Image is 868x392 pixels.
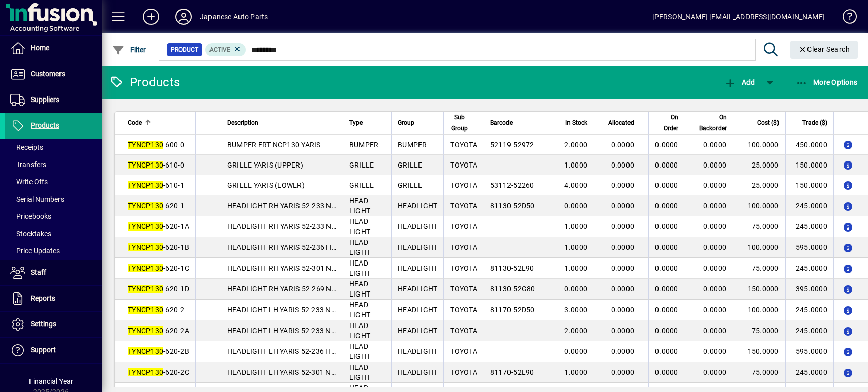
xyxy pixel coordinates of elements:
span: 0.0000 [611,306,635,314]
span: Receipts [10,143,43,151]
a: Stocktakes [5,225,102,242]
span: HEADLIGHT LH YARIS 52-236 HID EA [227,347,348,355]
span: HEADLIGHT RH YARIS 52-233 NON HID EA [227,222,366,231]
span: More Options [796,78,858,86]
span: 0.0000 [655,347,678,355]
button: Filter [110,41,149,59]
span: Customers [31,70,65,78]
span: -620-1 [128,202,185,210]
span: Product [171,45,198,55]
span: Trade ($) [802,117,827,128]
span: GRILLE YARIS (LOWER) [227,181,305,189]
span: -620-2B [128,347,189,355]
span: 0.0000 [611,181,635,189]
span: Products [31,121,59,129]
span: 0.0000 [611,285,635,293]
td: 245.0000 [785,300,833,320]
span: 0.0000 [611,368,635,376]
div: Group [398,117,437,128]
span: Code [128,117,142,128]
button: Clear [790,41,858,59]
span: 1.0000 [564,264,588,272]
span: 0.0000 [655,306,678,314]
span: 1.0000 [564,161,588,169]
td: 450.0000 [785,135,833,155]
a: Price Updates [5,242,102,259]
span: BUMPER [349,141,379,149]
a: Knowledge Base [835,2,855,35]
span: 0.0000 [703,264,727,272]
span: GRILLE [349,161,374,169]
span: HEADLIGHT [398,306,437,314]
span: Settings [31,320,56,328]
span: TOYOTA [450,285,477,293]
span: HEADLIGHT [398,285,437,293]
span: 0.0000 [564,285,588,293]
span: -620-1C [128,264,189,272]
span: Home [31,44,49,52]
td: 245.0000 [785,362,833,383]
span: Reports [31,294,55,302]
td: 245.0000 [785,320,833,341]
span: HEADLIGHT [398,347,437,355]
span: HEADLIGHT RH YARIS 52-269 NON HID EA [227,285,366,293]
span: Cost ($) [757,117,779,128]
span: 0.0000 [703,368,727,376]
span: 4.0000 [564,181,588,189]
span: HEADLIGHT [398,202,437,210]
span: Support [31,346,56,354]
span: GRILLE [398,181,423,189]
span: 1.0000 [564,243,588,251]
td: 395.0000 [785,279,833,300]
span: HEAD LIGHT [349,321,370,340]
span: -600-0 [128,141,185,149]
mat-chip: Activation Status: Active [205,43,246,56]
span: 0.0000 [611,264,635,272]
span: TOYOTA [450,222,477,231]
span: BUMPER FRT NCP130 YARIS [227,141,321,149]
span: HEADLIGHT RH YARIS 52-236 HID EA [227,243,349,251]
span: TOYOTA [450,347,477,355]
span: HEADLIGHT [398,368,437,376]
span: 81130-52G80 [490,285,535,293]
em: TYNCP130 [128,264,163,272]
span: GRILLE [398,161,423,169]
td: 75.0000 [741,216,785,237]
div: Allocated [608,117,643,128]
span: HEADLIGHT [398,243,437,251]
span: HEAD LIGHT [349,363,370,381]
td: 100.0000 [741,237,785,258]
span: Active [209,46,230,53]
span: 0.0000 [655,243,678,251]
td: 245.0000 [785,258,833,279]
em: TYNCP130 [128,368,163,376]
div: [PERSON_NAME] [EMAIL_ADDRESS][DOMAIN_NAME] [652,9,825,25]
span: 0.0000 [611,347,635,355]
span: TOYOTA [450,202,477,210]
td: 150.0000 [741,279,785,300]
span: 1.0000 [564,368,588,376]
em: TYNCP130 [128,243,163,251]
div: Type [349,117,385,128]
td: 75.0000 [741,258,785,279]
span: HEAD LIGHT [349,301,370,319]
td: 595.0000 [785,341,833,362]
div: On Backorder [699,112,736,134]
em: TYNCP130 [128,222,163,231]
a: Serial Numbers [5,190,102,208]
span: Price Updates [10,247,60,255]
td: 75.0000 [741,320,785,341]
span: HEADLIGHT RH YARIS 52-301 NON HID MANUAL [227,264,387,272]
span: 0.0000 [611,243,635,251]
span: Group [398,117,414,128]
div: In Stock [564,117,597,128]
span: HEADLIGHT RH YARIS 52-233 NON HID MANUAL [227,202,387,210]
span: Add [724,78,755,86]
span: 0.0000 [655,222,678,231]
span: 0.0000 [611,222,635,231]
span: 0.0000 [703,222,727,231]
span: -620-1A [128,222,189,231]
span: 2.0000 [564,141,588,149]
span: 81170-52D50 [490,306,535,314]
span: 53112-52260 [490,181,534,189]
